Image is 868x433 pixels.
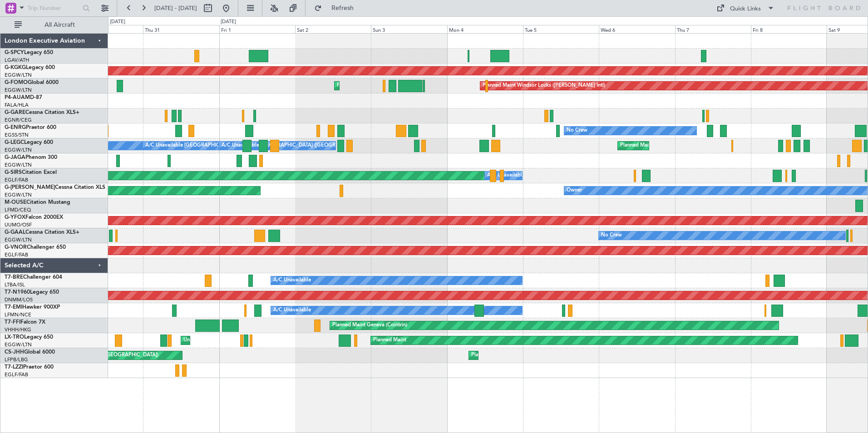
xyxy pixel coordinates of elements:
[5,305,22,310] span: T7-EMI
[5,170,57,175] a: G-SIRSCitation Excel
[5,185,55,190] span: G-[PERSON_NAME]
[5,290,59,295] a: T7-N1960Legacy 650
[371,25,447,33] div: Sun 3
[5,80,28,85] span: G-FOMO
[5,117,32,123] a: EGNR/CEG
[5,296,33,303] a: DNMM/LOS
[5,215,25,220] span: G-YFOX
[5,50,24,55] span: G-SPCY
[28,1,80,15] input: Trip Number
[599,25,675,33] div: Wed 6
[5,207,31,213] a: LFMD/CEQ
[5,65,26,70] span: G-KGKG
[5,371,28,378] a: EGLF/FAB
[730,5,761,14] div: Quick Links
[5,200,70,205] a: M-OUSECitation Mustang
[295,25,371,33] div: Sat 2
[5,349,24,355] span: CS-JHH
[712,1,779,15] button: Quick Links
[5,221,32,228] a: UUMO/OSF
[5,185,105,190] a: G-[PERSON_NAME]Cessna Citation XLS
[5,147,32,153] a: EGGW/LTN
[5,95,25,100] span: P4-AUA
[332,319,407,332] div: Planned Maint Geneva (Cointrin)
[373,334,406,347] div: Planned Maint
[5,80,59,85] a: G-FOMOGlobal 6000
[5,162,32,168] a: EGGW/LTN
[5,364,23,370] span: T7-LZZI
[487,169,525,182] div: A/C Unavailable
[273,304,311,317] div: A/C Unavailable
[221,18,236,26] div: [DATE]
[183,334,333,347] div: Unplanned Maint [GEOGRAPHIC_DATA] ([GEOGRAPHIC_DATA])
[5,177,28,183] a: EGLF/FAB
[5,335,24,340] span: LX-TRO
[5,364,54,370] a: T7-LZZIPraetor 600
[222,139,369,153] div: A/C Unavailable [GEOGRAPHIC_DATA] ([GEOGRAPHIC_DATA])
[5,102,29,108] a: FALA/HLA
[567,124,587,138] div: No Crew
[10,18,99,32] button: All Aircraft
[5,155,25,160] span: G-JAGA
[5,200,26,205] span: M-OUSE
[5,251,28,258] a: EGLF/FAB
[5,281,25,288] a: LTBA/ISL
[5,349,55,355] a: CS-JHHGlobal 6000
[471,349,614,362] div: Planned Maint [GEOGRAPHIC_DATA] ([GEOGRAPHIC_DATA])
[5,87,32,93] a: EGGW/LTN
[273,274,311,287] div: A/C Unavailable
[5,57,29,64] a: LGAV/ATH
[5,275,23,280] span: T7-BRE
[5,320,45,325] a: T7-FFIFalcon 7X
[219,25,295,33] div: Fri 1
[5,110,79,115] a: G-GARECessna Citation XLS+
[675,25,751,33] div: Thu 7
[5,155,57,160] a: G-JAGAPhenom 300
[483,79,605,93] div: Planned Maint Windsor Locks ([PERSON_NAME] Intl)
[5,215,63,220] a: G-YFOXFalcon 2000EX
[310,1,365,15] button: Refresh
[5,65,55,70] a: G-KGKGLegacy 600
[5,320,20,325] span: T7-FFI
[5,236,32,243] a: EGGW/LTN
[337,79,424,93] div: Planned Maint [GEOGRAPHIC_DATA]
[5,192,32,198] a: EGGW/LTN
[620,139,763,153] div: Planned Maint [GEOGRAPHIC_DATA] ([GEOGRAPHIC_DATA])
[5,95,42,100] a: P4-AUAMD-87
[5,230,79,235] a: G-GAALCessna Citation XLS+
[143,25,219,33] div: Thu 31
[5,356,28,363] a: LFPB/LBG
[567,184,582,197] div: Owner
[5,110,25,115] span: G-GARE
[5,125,26,130] span: G-ENRG
[324,5,362,11] span: Refresh
[5,326,31,333] a: VHHH/HKG
[523,25,599,33] div: Tue 5
[5,245,27,250] span: G-VNOR
[5,245,66,250] a: G-VNORChallenger 650
[5,305,60,310] a: T7-EMIHawker 900XP
[5,125,56,130] a: G-ENRGPraetor 600
[154,4,197,12] span: [DATE] - [DATE]
[5,290,30,295] span: T7-N1960
[5,140,24,145] span: G-LEGC
[5,335,53,340] a: LX-TROLegacy 650
[145,139,293,153] div: A/C Unavailable [GEOGRAPHIC_DATA] ([GEOGRAPHIC_DATA])
[601,229,622,242] div: No Crew
[5,170,22,175] span: G-SIRS
[5,230,25,235] span: G-GAAL
[5,140,53,145] a: G-LEGCLegacy 600
[751,25,827,33] div: Fri 8
[5,311,31,318] a: LFMN/NCE
[5,132,29,138] a: EGSS/STN
[5,50,53,55] a: G-SPCYLegacy 650
[5,72,32,79] a: EGGW/LTN
[5,341,32,348] a: EGGW/LTN
[24,22,96,28] span: All Aircraft
[5,275,62,280] a: T7-BREChallenger 604
[110,18,125,26] div: [DATE]
[447,25,523,33] div: Mon 4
